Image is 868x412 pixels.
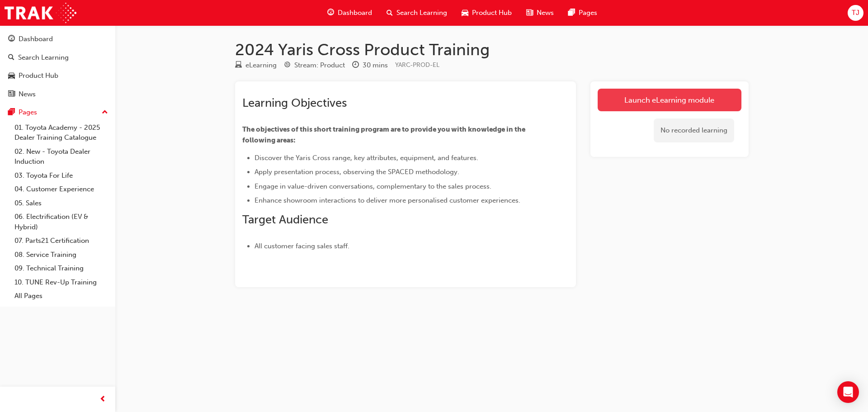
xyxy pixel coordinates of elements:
span: pages-icon [568,7,575,19]
span: guage-icon [8,35,15,43]
a: 07. Parts21 Certification [11,234,112,248]
div: News [19,89,36,99]
span: car-icon [8,72,15,80]
span: target-icon [284,62,291,70]
span: news-icon [526,7,533,19]
div: Stream [284,60,345,71]
span: Engage in value-driven conversations, complementary to the sales process. [255,182,491,190]
div: Product Hub [19,71,58,81]
a: All Pages [11,289,112,303]
span: Search Learning [396,8,447,18]
span: Dashboard [338,8,372,18]
span: clock-icon [352,62,359,70]
a: 09. Technical Training [11,261,112,275]
span: Discover the Yaris Cross range, key attributes, equipment, and features. [255,154,478,162]
button: Pages [4,104,112,121]
div: Dashboard [19,34,53,44]
a: pages-iconPages [561,4,604,22]
div: eLearning [245,60,277,71]
div: Duration [352,60,388,71]
a: Dashboard [4,31,112,47]
span: Product Hub [472,8,512,18]
a: News [4,86,112,103]
div: Type [235,60,277,71]
span: car-icon [462,7,468,19]
a: Launch eLearning module [598,89,741,111]
a: Search Learning [4,49,112,66]
a: 08. Service Training [11,248,112,262]
span: Apply presentation process, observing the SPACED methodology. [255,168,459,176]
span: search-icon [387,7,393,19]
a: 05. Sales [11,196,112,210]
button: TJ [848,5,863,21]
span: All customer facing sales staff. [255,242,349,250]
a: Product Hub [4,67,112,84]
span: Enhance showroom interactions to deliver more personalised customer experiences. [255,196,520,204]
button: DashboardSearch LearningProduct HubNews [4,29,112,104]
span: Target Audience [242,213,328,227]
span: guage-icon [327,7,334,19]
div: Open Intercom Messenger [837,381,859,403]
span: pages-icon [8,109,15,117]
a: 06. Electrification (EV & Hybrid) [11,210,112,234]
div: Pages [19,107,37,118]
span: prev-icon [99,394,106,405]
h1: 2024 Yaris Cross Product Training [235,40,749,60]
a: guage-iconDashboard [320,4,379,22]
span: Learning Objectives [242,96,347,110]
span: The objectives of this short training program are to provide you with knowledge in the following ... [242,125,527,144]
span: learningResourceType_ELEARNING-icon [235,62,242,70]
a: 03. Toyota For Life [11,169,112,183]
a: car-iconProduct Hub [454,4,519,22]
span: Pages [579,8,597,18]
span: TJ [852,8,859,18]
a: news-iconNews [519,4,561,22]
span: News [537,8,554,18]
a: 01. Toyota Academy - 2025 Dealer Training Catalogue [11,121,112,145]
img: Trak [5,3,76,23]
span: news-icon [8,90,15,99]
div: No recorded learning [654,118,734,142]
a: search-iconSearch Learning [379,4,454,22]
a: 04. Customer Experience [11,182,112,196]
span: Learning resource code [395,61,439,69]
a: 02. New - Toyota Dealer Induction [11,145,112,169]
span: up-icon [102,107,108,118]
a: 10. TUNE Rev-Up Training [11,275,112,289]
div: 30 mins [363,60,388,71]
div: Search Learning [18,52,69,63]
span: search-icon [8,54,14,62]
div: Stream: Product [294,60,345,71]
